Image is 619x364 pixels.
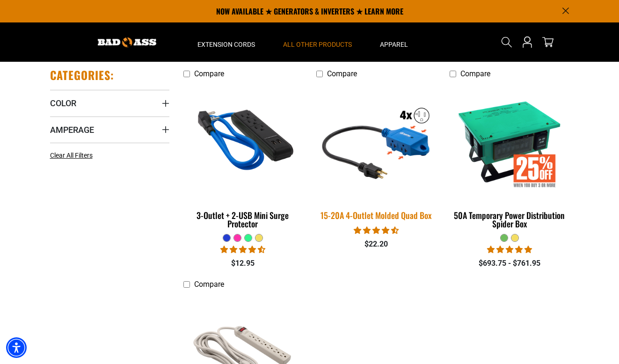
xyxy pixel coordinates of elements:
span: Color [50,98,76,109]
summary: Amperage [50,116,169,143]
span: Apparel [380,40,408,49]
summary: Color [50,90,169,116]
span: Clear All Filters [50,152,93,159]
span: 5.00 stars [487,245,532,254]
span: Compare [194,280,224,289]
summary: Apparel [366,22,422,62]
summary: Extension Cords [183,22,269,62]
div: 3-Outlet + 2-USB Mini Surge Protector [183,211,303,228]
summary: All Other Products [269,22,366,62]
span: Extension Cords [197,40,255,49]
span: 4.47 stars [354,226,399,235]
span: 4.36 stars [220,245,265,254]
div: 50A Temporary Power Distribution Spider Box [450,211,569,228]
a: Open this option [520,22,535,62]
div: $693.75 - $761.95 [450,258,569,269]
div: $22.20 [316,239,436,250]
h2: Categories: [50,68,115,82]
a: Clear All Filters [50,151,96,160]
span: Compare [327,69,357,78]
div: $12.95 [183,258,303,269]
img: Bad Ass Extension Cords [98,37,156,47]
img: 15-20A 4-Outlet Molded Quad Box [311,81,442,201]
summary: Search [499,35,514,50]
span: Amperage [50,124,94,135]
a: 15-20A 4-Outlet Molded Quad Box 15-20A 4-Outlet Molded Quad Box [316,83,436,225]
a: 50A Temporary Power Distribution Spider Box 50A Temporary Power Distribution Spider Box [450,83,569,233]
span: All Other Products [283,40,352,49]
img: 50A Temporary Power Distribution Spider Box [451,87,568,195]
div: Accessibility Menu [6,337,27,358]
a: blue 3-Outlet + 2-USB Mini Surge Protector [183,83,303,233]
span: Compare [194,69,224,78]
span: Compare [460,69,490,78]
div: 15-20A 4-Outlet Molded Quad Box [316,211,436,219]
a: cart [540,36,555,48]
img: blue [184,87,302,195]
